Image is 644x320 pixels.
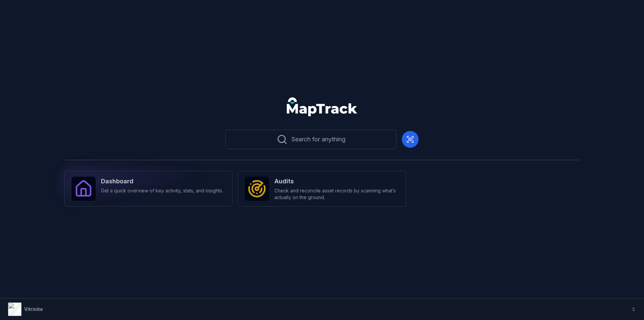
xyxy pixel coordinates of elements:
[64,171,232,207] a: DashboardGet a quick overview of key activity, stats, and insights.
[274,177,399,186] strong: Audits
[101,177,223,186] strong: Dashboard
[101,187,223,194] span: Get a quick overview of key activity, stats, and insights.
[274,187,399,201] span: Check and reconcile asset records by scanning what’s actually on the ground.
[24,306,43,312] strong: Vitrinite
[276,97,368,116] nav: Global
[238,171,406,207] a: AuditsCheck and reconcile asset records by scanning what’s actually on the ground.
[225,130,396,149] button: Search for anything
[291,135,345,144] span: Search for anything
